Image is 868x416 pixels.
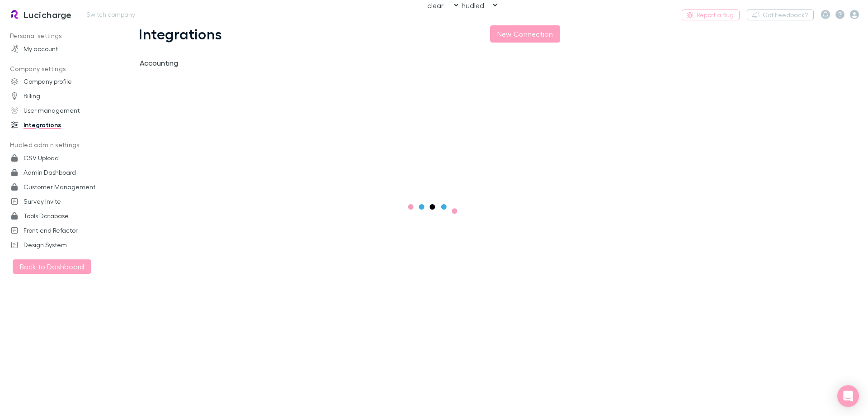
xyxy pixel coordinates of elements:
[4,4,77,25] a: Lucicharge
[490,25,560,43] button: New Connection
[2,89,122,103] a: Billing
[2,180,122,194] a: Customer Management
[139,25,222,43] h1: Integrations
[747,10,814,20] button: Got Feedback?
[2,74,122,89] a: Company profile
[2,209,122,223] a: Tools Database
[2,238,122,252] a: Design System
[2,151,122,165] a: CSV Upload
[140,58,178,70] span: Accounting
[2,165,122,180] a: Admin Dashboard
[682,10,740,20] a: Report a Bug
[837,385,859,407] div: Open Intercom Messenger
[81,9,141,20] button: Switch company
[2,223,122,238] a: Front-end Refactor
[2,118,122,132] a: Integrations
[2,63,122,75] p: Company settings
[2,103,122,118] a: User management
[2,139,122,151] p: Hudled admin settings
[2,30,122,42] p: Personal settings
[2,194,122,209] a: Survey Invite
[13,259,91,274] button: Back to Dashboard
[24,9,72,20] h3: Lucicharge
[2,42,122,56] a: My account
[9,9,20,20] img: Lucicharge's Logo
